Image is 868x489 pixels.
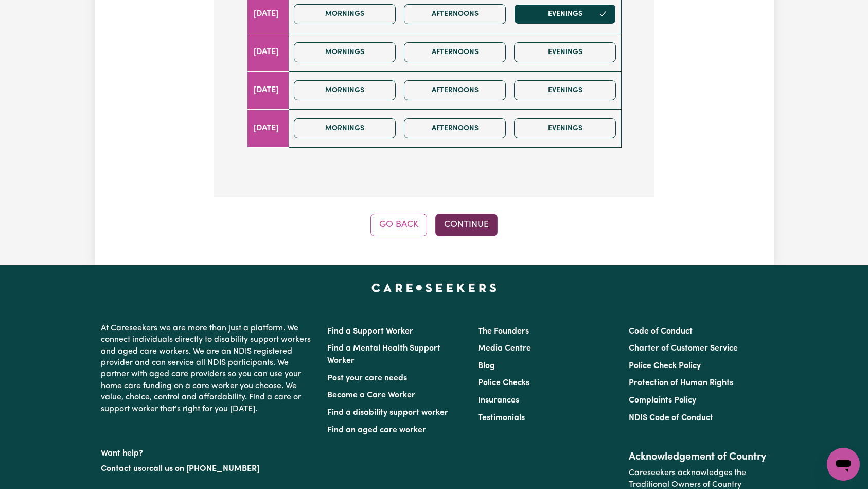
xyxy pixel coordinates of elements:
[629,379,733,387] a: Protection of Human Rights
[827,448,860,481] iframe: Button to launch messaging window
[514,80,616,100] button: Evenings
[370,214,427,236] button: Go Back
[435,214,498,236] button: Continue
[327,327,413,336] a: Find a Support Worker
[478,327,529,336] a: The Founders
[327,344,440,365] a: Find a Mental Health Support Worker
[514,118,616,138] button: Evenings
[404,42,506,62] button: Afternoons
[294,80,396,100] button: Mornings
[478,379,529,387] a: Police Checks
[327,374,407,382] a: Post your care needs
[478,414,525,422] a: Testimonials
[101,319,315,419] p: At Careseekers we are more than just a platform. We connect individuals directly to disability su...
[478,362,495,370] a: Blog
[629,327,693,336] a: Code of Conduct
[327,391,415,399] a: Become a Care Worker
[247,71,289,109] td: [DATE]
[294,118,396,138] button: Mornings
[514,42,616,62] button: Evenings
[514,4,616,24] button: Evenings
[101,465,141,473] a: Contact us
[478,396,519,405] a: Insurances
[327,426,426,434] a: Find an aged care worker
[629,414,713,422] a: NDIS Code of Conduct
[629,451,767,463] h2: Acknowledgement of Country
[404,80,506,100] button: Afternoons
[294,42,396,62] button: Mornings
[247,33,289,71] td: [DATE]
[629,344,738,353] a: Charter of Customer Service
[478,344,531,353] a: Media Centre
[149,465,259,473] a: call us on [PHONE_NUMBER]
[371,284,497,292] a: Careseekers home page
[404,118,506,138] button: Afternoons
[404,4,506,24] button: Afternoons
[101,459,315,479] p: or
[629,362,701,370] a: Police Check Policy
[294,4,396,24] button: Mornings
[629,396,696,405] a: Complaints Policy
[247,109,289,147] td: [DATE]
[327,409,448,417] a: Find a disability support worker
[101,444,315,459] p: Want help?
